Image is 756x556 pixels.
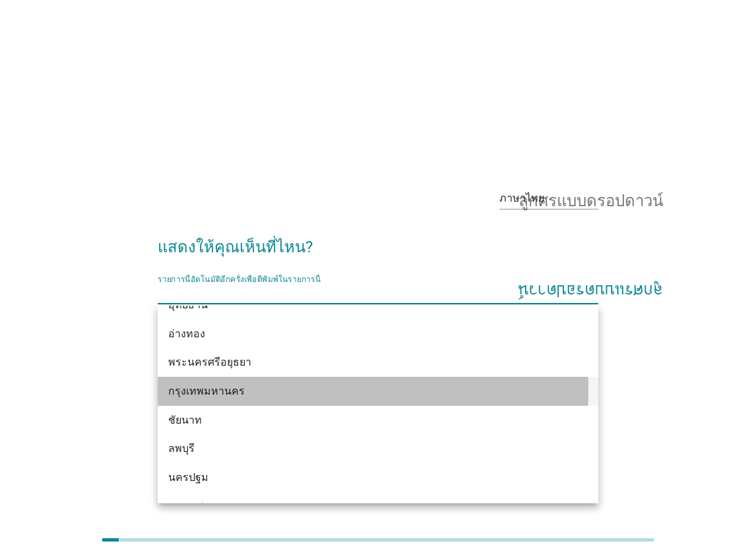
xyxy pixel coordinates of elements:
font: กรุงเทพมหานคร [168,385,245,397]
font: กรุงเทพฯ [168,499,210,512]
font: แสดงให้คุณเห็นที่ไหน? [158,238,313,256]
font: ลพบุรี [168,442,195,455]
font: ลูกศรแบบดรอปดาวน์ [519,285,663,301]
font: นครปฐม [168,471,208,484]
font: ลูกศรแบบดรอปดาวน์ [519,190,663,206]
font: พระนครศรีอยุธยา [168,356,251,368]
font: อ่างทอง [168,327,205,340]
input: รายการนี้อัตโนมัติอีกครั้งเพื่อตีพิมพ์ในรายการนี้ [158,283,580,304]
font: ชัยนาท [168,414,202,426]
font: ภาษาไทย [499,192,544,204]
